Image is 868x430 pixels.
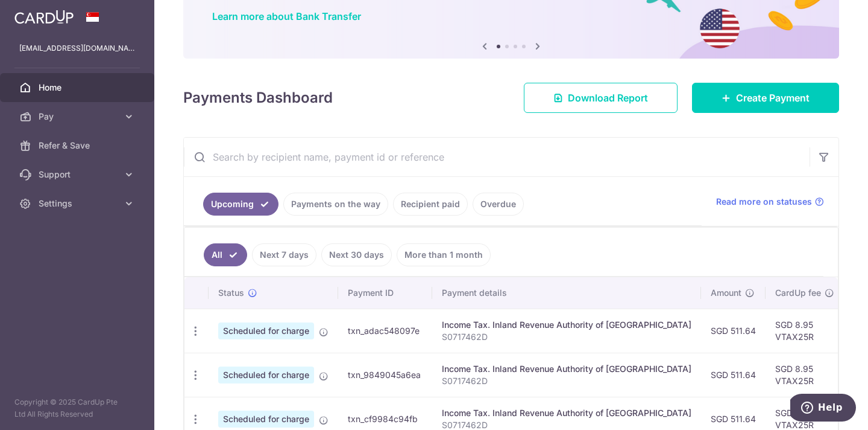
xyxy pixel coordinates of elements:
span: Download Report [568,91,648,105]
p: S0717462D [442,331,691,343]
a: Next 7 days [252,243,316,266]
td: txn_9849045a6ea [338,353,432,397]
span: Support [39,168,118,181]
a: Create Payment [692,83,839,113]
span: Refer & Save [39,140,118,152]
a: Next 30 days [321,243,392,266]
span: Status [218,287,244,299]
span: CardUp fee [775,287,821,299]
th: Payment details [432,277,701,309]
a: Payments on the way [283,193,388,216]
span: Home [39,82,118,94]
div: Income Tax. Inland Revenue Authority of [GEOGRAPHIC_DATA] [442,407,691,419]
p: [EMAIL_ADDRESS][DOMAIN_NAME] [19,42,135,54]
span: Scheduled for charge [218,367,314,383]
span: Read more on statuses [716,196,812,208]
a: Read more on statuses [716,196,824,208]
div: Income Tax. Inland Revenue Authority of [GEOGRAPHIC_DATA] [442,319,691,331]
td: txn_adac548097e [338,309,432,353]
span: Scheduled for charge [218,411,314,428]
td: SGD 8.95 VTAX25R [766,353,844,397]
div: Income Tax. Inland Revenue Authority of [GEOGRAPHIC_DATA] [442,363,691,375]
td: SGD 511.64 [701,309,766,353]
a: All [204,243,247,266]
span: Scheduled for charge [218,322,314,339]
span: Create Payment [736,91,810,105]
iframe: Opens a widget where you can find more information [790,394,856,424]
input: Search by recipient name, payment id or reference [184,138,810,176]
p: S0717462D [442,375,691,387]
span: Pay [39,111,118,123]
td: SGD 511.64 [701,353,766,397]
a: Recipient paid [393,193,468,216]
a: Overdue [473,193,524,216]
img: CardUp [14,10,74,24]
th: Payment ID [338,277,432,309]
h4: Payments Dashboard [183,87,333,109]
span: Amount [711,287,741,299]
span: Settings [39,197,118,210]
td: SGD 8.95 VTAX25R [766,309,844,353]
a: Download Report [524,83,678,113]
a: Learn more about Bank Transfer [212,10,361,22]
a: More than 1 month [397,243,491,266]
a: Upcoming [203,193,278,216]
